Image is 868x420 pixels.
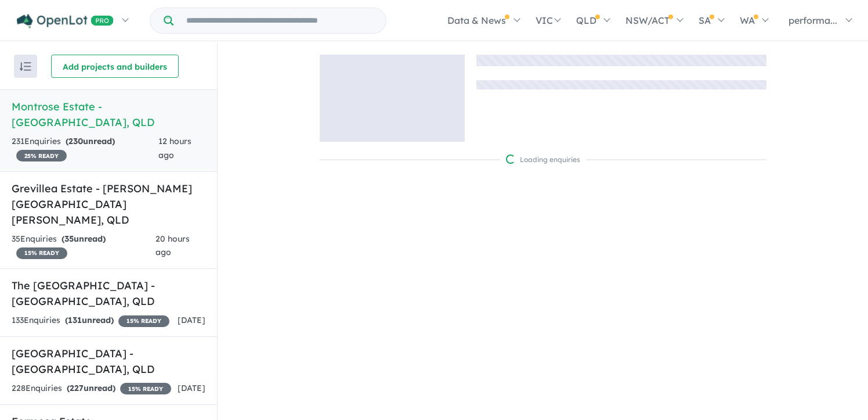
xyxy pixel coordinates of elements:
h5: [GEOGRAPHIC_DATA] - [GEOGRAPHIC_DATA] , QLD [12,346,205,377]
span: 12 hours ago [158,136,191,160]
img: Openlot PRO Logo White [17,14,114,28]
span: 131 [68,315,82,325]
strong: ( unread) [62,234,106,244]
span: 25 % READY [16,150,67,161]
span: 15 % READY [16,247,67,259]
div: 35 Enquir ies [12,232,155,260]
span: performa... [789,15,837,26]
span: 15 % READY [118,315,169,327]
span: 35 [64,234,74,244]
img: sort.svg [20,62,31,71]
span: 20 hours ago [155,234,190,258]
span: 15 % READY [120,383,171,394]
button: Add projects and builders [51,55,179,78]
span: [DATE] [178,315,205,325]
div: 228 Enquir ies [12,382,171,396]
span: [DATE] [178,383,205,393]
div: 133 Enquir ies [12,314,169,328]
h5: Montrose Estate - [GEOGRAPHIC_DATA] , QLD [12,99,205,130]
strong: ( unread) [66,136,115,146]
span: 230 [68,136,83,146]
div: Loading enquiries [506,154,580,166]
div: 231 Enquir ies [12,135,158,163]
strong: ( unread) [65,315,114,325]
h5: Grevillea Estate - [PERSON_NAME][GEOGRAPHIC_DATA][PERSON_NAME] , QLD [12,181,205,228]
strong: ( unread) [67,383,115,393]
h5: The [GEOGRAPHIC_DATA] - [GEOGRAPHIC_DATA] , QLD [12,278,205,309]
input: Try estate name, suburb, builder or developer [176,8,384,33]
span: 227 [70,383,84,393]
